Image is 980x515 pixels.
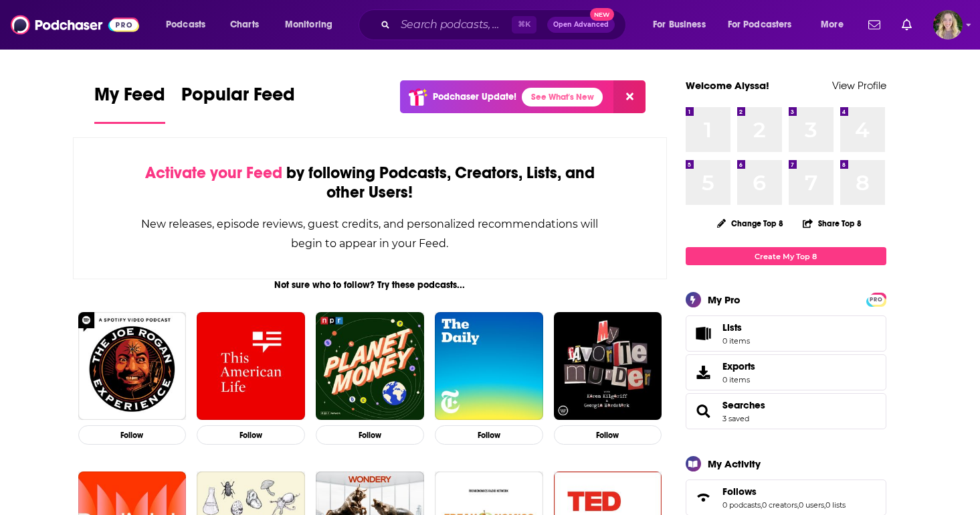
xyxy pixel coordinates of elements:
button: Follow [78,425,187,445]
img: The Daily [435,312,543,421]
span: Charts [230,15,259,34]
button: Follow [435,425,543,445]
a: Create My Top 8 [686,247,886,265]
span: Logged in as lauren19365 [933,10,963,40]
span: Lists [722,321,742,334]
a: Follows [690,488,717,507]
a: View Profile [832,79,886,92]
button: Follow [554,425,662,445]
img: Podchaser - Follow, Share and Rate Podcasts [11,12,139,38]
span: , [797,500,799,510]
a: Popular Feed [181,83,295,124]
img: The Joe Rogan Experience [78,312,187,421]
div: Search podcasts, credits, & more... [371,9,639,40]
p: Podchaser Update! [433,91,516,102]
img: Planet Money [316,312,424,421]
span: Popular Feed [181,83,295,114]
span: Exports [722,360,755,372]
button: Follow [316,425,424,445]
button: open menu [719,14,811,35]
button: Open AdvancedNew [547,17,615,33]
div: My Pro [708,293,741,306]
a: My Feed [94,83,165,124]
a: Welcome Alyssa! [686,79,769,92]
div: Not sure who to follow? Try these podcasts... [73,279,668,291]
a: Searches [690,402,717,421]
a: PRO [868,294,884,304]
span: Follows [722,486,757,498]
a: Show notifications dropdown [896,13,917,36]
button: open menu [644,14,722,35]
span: Open Advanced [553,21,609,28]
span: More [821,15,844,34]
input: Search podcasts, credits, & more... [395,14,512,35]
span: , [761,500,762,510]
div: My Activity [708,457,761,470]
a: Searches [722,399,765,411]
img: This American Life [197,312,305,421]
a: Exports [686,354,886,390]
span: PRO [868,295,884,305]
span: Activate your Feed [145,163,282,183]
button: Show profile menu [933,10,963,40]
img: My Favorite Murder with Karen Kilgariff and Georgia Hardstark [554,312,662,421]
button: open menu [157,14,223,35]
div: by following Podcasts, Creators, Lists, and other Users! [140,163,600,202]
a: 3 saved [722,414,749,423]
a: 0 lists [825,500,846,510]
a: Lists [686,315,886,352]
button: open menu [276,14,350,35]
a: 0 podcasts [722,500,761,510]
button: Follow [197,425,305,445]
span: Monitoring [285,15,332,34]
span: Lists [722,321,750,334]
button: open menu [811,14,860,35]
a: Show notifications dropdown [863,13,886,36]
span: Lists [690,324,717,343]
span: 0 items [722,336,750,346]
span: Exports [690,363,717,382]
a: 0 users [799,500,824,510]
span: For Business [653,15,706,34]
span: ⌘ K [512,16,536,33]
img: User Profile [933,10,963,40]
span: My Feed [94,83,165,114]
span: Searches [686,393,886,429]
span: For Podcasters [728,15,792,34]
span: 0 items [722,375,755,384]
a: Charts [221,14,267,35]
span: New [590,8,614,21]
div: New releases, episode reviews, guest credits, and personalized recommendations will begin to appe... [140,214,600,253]
button: Change Top 8 [709,215,792,232]
span: , [824,500,825,510]
span: Podcasts [166,15,205,34]
a: See What's New [522,88,603,106]
a: 0 creators [762,500,797,510]
a: Follows [722,486,846,498]
button: Share Top 8 [802,210,862,236]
